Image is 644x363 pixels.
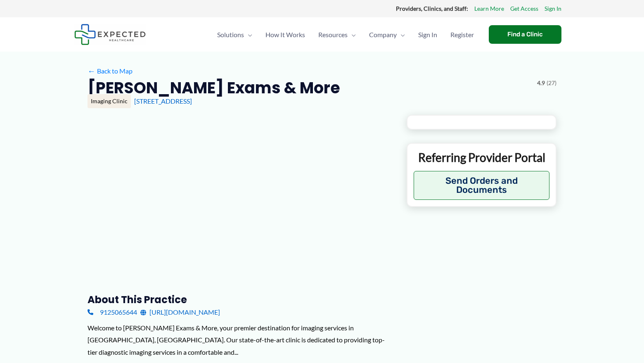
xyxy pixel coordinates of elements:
[545,3,561,14] a: Sign In
[412,20,444,49] a: Sign In
[88,94,131,108] div: Imaging Clinic
[510,3,538,14] a: Get Access
[414,171,549,200] button: Send Orders and Documents
[140,306,220,318] a: [URL][DOMAIN_NAME]
[265,20,305,49] span: How It Works
[211,20,481,49] nav: Primary Site Navigation
[450,20,474,49] span: Register
[134,97,192,105] a: [STREET_ADDRESS]
[88,293,393,306] h3: About this practice
[217,20,244,49] span: Solutions
[88,67,95,75] span: ←
[474,3,504,14] a: Learn More
[88,78,340,98] h2: [PERSON_NAME] Exams & More
[397,20,405,49] span: Menu Toggle
[211,20,259,49] a: SolutionsMenu Toggle
[244,20,252,49] span: Menu Toggle
[259,20,312,49] a: How It Works
[88,322,393,358] div: Welcome to [PERSON_NAME] Exams & More, your premier destination for imaging services in [GEOGRAPH...
[348,20,356,49] span: Menu Toggle
[362,20,412,49] a: CompanyMenu Toggle
[369,20,397,49] span: Company
[444,20,481,49] a: Register
[547,78,556,88] span: (27)
[312,20,362,49] a: ResourcesMenu Toggle
[537,78,545,88] span: 4.9
[414,150,549,165] p: Referring Provider Portal
[396,5,468,12] strong: Providers, Clinics, and Staff:
[88,65,133,77] a: ←Back to Map
[74,24,146,45] img: Expected Healthcare Logo - side, dark font, small
[489,25,561,44] a: Find a Clinic
[318,20,348,49] span: Resources
[418,20,437,49] span: Sign In
[88,306,137,318] a: 9125065644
